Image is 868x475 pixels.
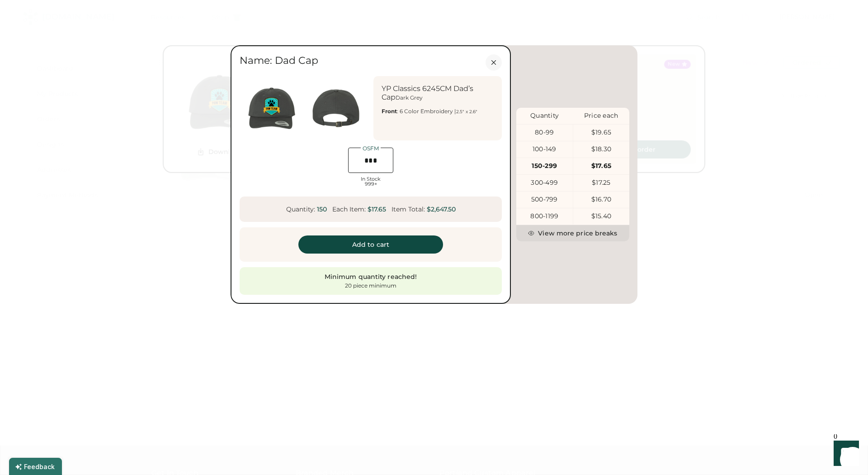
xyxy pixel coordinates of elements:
div: $17.65 [573,162,630,171]
div: Dark Grey : 6 Color Embroidery | [382,84,494,115]
img: generate-image [240,76,304,140]
div: 300-499 [516,178,573,187]
div: $17.65 [368,206,386,213]
div: 800-1199 [516,212,573,221]
div: OSFM [361,146,381,151]
div: 20 piece minimum [245,282,496,289]
div: $15.40 [573,212,630,221]
strong: Front [382,108,397,115]
div: 150-299 [516,162,573,171]
div: 150 [317,206,327,213]
div: Quantity [516,111,573,120]
div: 100-149 [516,145,573,154]
div: Price each [573,111,629,120]
font: YP Classics 6245CM Dad’s Cap [382,84,475,101]
div: 500-799 [516,195,573,204]
font: 2.5" x 2.6" [456,109,477,115]
div: $18.30 [573,145,630,154]
button: View more price breaks [516,225,629,241]
iframe: Front Chat [825,434,864,473]
div: $17.25 [573,178,630,187]
img: generate-image [304,76,368,140]
div: $19.65 [573,128,630,137]
div: Item Total: [392,206,425,213]
div: In Stock 999+ [348,177,393,187]
div: 80-99 [516,128,573,137]
button: Add to cart [298,235,443,254]
div: Minimum quantity reached! [325,273,417,282]
div: $2,647.50 [427,206,456,213]
div: Quantity: [286,206,315,213]
div: Each Item: [332,206,366,213]
div: Name: Dad Cap [240,54,482,67]
div: $16.70 [573,195,630,204]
